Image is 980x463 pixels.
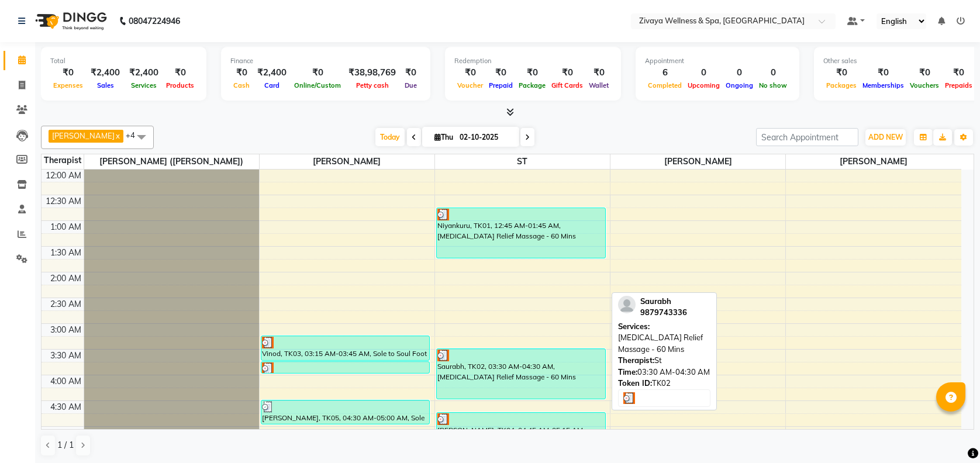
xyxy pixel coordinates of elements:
[48,375,84,388] div: 4:00 AM
[129,5,180,37] b: 08047224946
[610,154,785,169] span: [PERSON_NAME]
[942,81,975,89] span: Prepaids
[685,81,723,89] span: Upcoming
[516,66,548,80] div: ₹0
[401,66,421,80] div: ₹0
[48,324,84,336] div: 3:00 AM
[344,66,401,80] div: ₹38,98,769
[163,81,197,89] span: Products
[618,367,637,376] span: Time:
[756,81,790,89] span: No show
[48,221,84,233] div: 1:00 AM
[435,154,610,169] span: ST
[43,195,84,208] div: 12:30 AM
[516,81,548,89] span: Package
[645,56,790,66] div: Appointment
[618,333,703,354] span: [MEDICAL_DATA] Relief Massage - 60 Mins
[84,154,259,169] span: [PERSON_NAME] ([PERSON_NAME])
[30,5,110,37] img: logo
[50,81,86,89] span: Expenses
[486,81,516,89] span: Prepaid
[163,66,197,80] div: ₹0
[454,56,612,66] div: Redemption
[618,296,636,313] img: profile
[618,367,710,378] div: 03:30 AM-04:30 AM
[50,56,197,66] div: Total
[128,81,160,89] span: Services
[253,66,291,80] div: ₹2,400
[432,133,456,141] span: Thu
[685,66,723,80] div: 0
[48,427,84,439] div: 5:00 AM
[230,56,421,66] div: Finance
[437,208,605,258] div: Niyankuru, TK01, 12:45 AM-01:45 AM, [MEDICAL_DATA] Relief Massage - 60 Mins
[860,66,907,80] div: ₹0
[645,81,685,89] span: Completed
[454,66,486,80] div: ₹0
[618,355,654,365] span: Therapist:
[586,81,612,89] span: Wallet
[931,416,968,451] iframe: chat widget
[48,272,84,285] div: 2:00 AM
[260,154,434,169] span: [PERSON_NAME]
[723,66,756,80] div: 0
[57,439,74,451] span: 1 / 1
[230,81,253,89] span: Cash
[756,128,858,146] input: Search Appointment
[48,350,84,362] div: 3:30 AM
[291,81,344,89] span: Online/Custom
[907,81,942,89] span: Vouchers
[50,66,86,80] div: ₹0
[907,66,942,80] div: ₹0
[456,129,515,146] input: 2025-10-02
[865,129,906,146] button: ADD NEW
[860,81,907,89] span: Memberships
[437,413,605,437] div: [PERSON_NAME], TK04, 04:45 AM-05:15 AM, [MEDICAL_DATA] Relief Massage - 30 Mins
[548,66,586,80] div: ₹0
[52,131,115,140] span: [PERSON_NAME]
[291,66,344,80] div: ₹0
[756,66,790,80] div: 0
[454,81,486,89] span: Voucher
[486,66,516,80] div: ₹0
[43,170,84,182] div: 12:00 AM
[437,349,605,399] div: Saurabh, TK02, 03:30 AM-04:30 AM, [MEDICAL_DATA] Relief Massage - 60 Mins
[86,66,125,80] div: ₹2,400
[115,131,120,140] a: x
[48,298,84,310] div: 2:30 AM
[261,362,430,373] div: Vinod, TK03, 03:45 AM-04:00 AM, Neck and Shoulder Rub - 15 Mins
[402,81,420,89] span: Due
[261,400,430,424] div: [PERSON_NAME], TK05, 04:30 AM-05:00 AM, Sole to Soul Foot Massage - 30 Mins
[261,81,282,89] span: Card
[375,128,405,146] span: Today
[645,66,685,80] div: 6
[786,154,961,169] span: [PERSON_NAME]
[48,247,84,259] div: 1:30 AM
[230,66,253,80] div: ₹0
[823,66,860,80] div: ₹0
[126,130,144,140] span: +4
[42,154,84,167] div: Therapist
[823,81,860,89] span: Packages
[618,378,652,388] span: Token ID:
[261,336,430,360] div: Vinod, TK03, 03:15 AM-03:45 AM, Sole to Soul Foot Massage - 30 Mins
[942,66,975,80] div: ₹0
[586,66,612,80] div: ₹0
[548,81,586,89] span: Gift Cards
[868,133,903,141] span: ADD NEW
[353,81,392,89] span: Petty cash
[94,81,117,89] span: Sales
[125,66,163,80] div: ₹2,400
[618,378,710,389] div: TK02
[48,401,84,413] div: 4:30 AM
[618,355,710,367] div: St
[640,307,687,319] div: 9879743336
[723,81,756,89] span: Ongoing
[618,322,650,331] span: Services:
[640,296,671,306] span: Saurabh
